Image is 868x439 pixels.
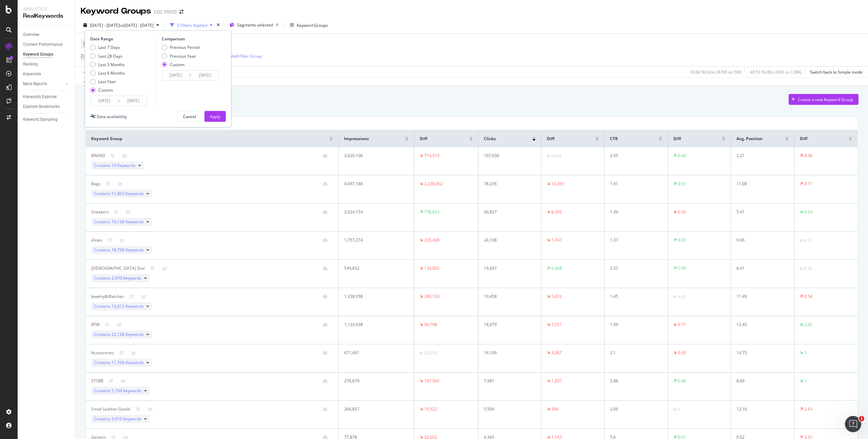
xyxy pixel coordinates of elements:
div: Sneakers [91,209,109,215]
iframe: Intercom live chat [845,416,861,432]
span: [DATE] - [DATE] [90,22,120,28]
div: 0.05 [677,294,686,300]
div: 1,757,274 [344,237,402,243]
div: 1.45 [610,293,657,300]
button: Create a new Keyword Group [789,94,859,105]
div: CDC PROD [154,8,177,15]
div: 1,338,958 [344,293,402,300]
button: Add Filter Group [222,52,262,60]
span: 1 [859,416,864,421]
div: Create a new Keyword Group [798,97,853,102]
div: Last 6 Months [98,70,125,76]
span: Impressions [344,136,369,142]
div: Lady Dior [91,265,145,271]
div: 1.91 [610,181,657,187]
div: 5,509 [484,406,531,412]
span: 51,803 Keywords [112,191,144,196]
div: More Reports [23,80,47,88]
button: Apply [81,66,100,77]
div: Custom [170,62,184,68]
div: 2,943 [551,153,561,159]
div: 2.43 [804,406,812,412]
div: 8,395 [551,209,562,215]
div: 1.59 [610,322,657,328]
div: RTW [91,322,100,328]
div: Custom [90,87,125,93]
div: Last 28 Days [98,53,122,59]
div: 3,620,106 [344,153,402,159]
div: 2.06 [610,406,657,412]
span: Diff [800,136,807,142]
div: 0.17 [678,322,686,328]
input: Start Date [162,71,189,80]
div: 2.21 [736,153,783,159]
button: Segments selected [227,20,281,31]
span: 11,706 Keywords [112,360,144,365]
div: Previous Period [170,44,199,50]
div: 25,535 [424,350,437,356]
div: 0.48 [678,378,686,384]
div: times [215,22,221,28]
div: 0.38 [804,153,812,159]
div: Keyword Groups [23,51,53,58]
span: Clicks [484,136,496,142]
a: Keywords Explorer [23,93,70,100]
div: 1.59 [678,265,686,271]
div: 40,827 [484,209,531,215]
div: 2.1 [610,350,657,356]
span: 22,128 Keywords [112,331,144,337]
div: Content Performance [23,41,62,48]
div: Date Range [90,36,155,42]
span: Contains [94,360,144,366]
div: 235,428 [424,237,439,243]
div: Keywords Explorer [23,93,57,100]
div: 6.41 [736,265,783,271]
div: 14.75 [736,350,783,356]
div: 1,133,938 [344,322,402,328]
div: RealKeywords [23,12,70,20]
span: Contains [94,247,144,253]
div: Last Year [90,79,125,84]
div: Previous Year [162,53,199,59]
span: Contains [94,191,144,197]
div: 12.45 [736,322,783,328]
div: Overview [23,31,39,38]
span: Keyword Group [91,136,122,142]
a: Explorer Bookmarks [23,103,70,110]
input: End Date [120,96,147,106]
div: 0.07 [678,237,686,243]
button: [DATE] - [DATE]vs[DATE] - [DATE] [81,20,162,31]
span: CTR [610,136,618,142]
div: 0.39 [678,350,686,356]
a: Content Performance [23,41,70,48]
div: 96,798 [424,322,437,328]
span: 12,612 Keywords [112,303,144,309]
div: 8.89 [736,378,783,384]
button: Apply [204,111,226,122]
div: 0.51 [678,181,686,187]
span: Avg. Position [736,136,763,142]
div: Jewelry&Watches [91,293,124,300]
div: Explorer Bookmarks [23,103,60,110]
span: 2,970 Keywords [112,275,141,281]
div: Data availability [97,114,127,119]
div: Custom [162,62,199,68]
div: Comparison [162,36,221,42]
div: Last 7 Days [98,44,120,50]
span: Contains [94,303,144,309]
div: 0.54 [804,293,812,300]
img: Equal [673,408,676,411]
div: 1 [804,378,807,384]
span: 10 Keywords [112,163,136,168]
img: Equal [800,268,803,270]
div: Keyword Groups [297,22,328,28]
div: 0.18 [804,266,812,272]
div: Accessories [91,350,114,356]
span: Zones [81,53,92,59]
span: 5,194 Keywords [112,388,141,394]
div: 2 Filters Applied [177,22,207,28]
div: 671,461 [344,350,402,356]
img: Equal [420,352,422,354]
div: 18.66 % Clicks ( 870K on 5M ) [690,69,742,75]
input: End Date [191,71,218,80]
